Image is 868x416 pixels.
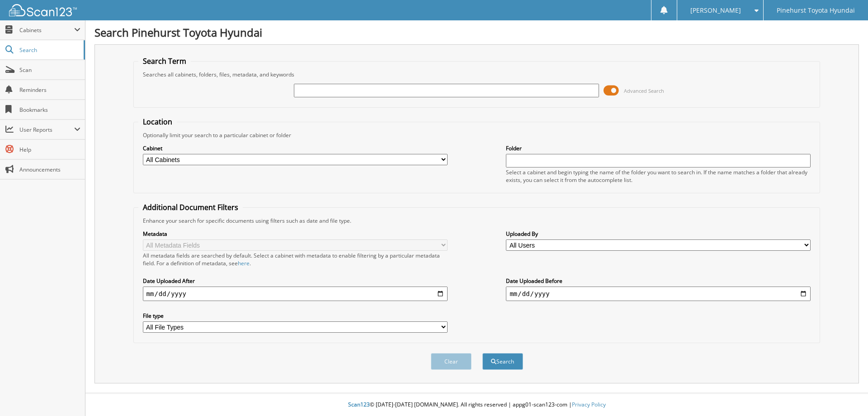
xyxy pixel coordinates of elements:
[19,126,74,134] span: User Reports
[572,401,606,408] a: Privacy Policy
[348,401,370,408] span: Scan123
[506,277,811,285] label: Date Uploaded Before
[138,71,816,78] div: Searches all cabinets, folders, files, metadata, and keywords
[19,146,80,153] span: Help
[19,86,80,94] span: Reminders
[19,166,80,173] span: Announcements
[143,287,448,301] input: start
[506,287,811,301] input: end
[143,252,448,267] div: All metadata fields are searched by default. Select a cabinet with metadata to enable filtering b...
[85,394,868,416] div: © [DATE]-[DATE] [DOMAIN_NAME]. All rights reserved | appg01-scan123-com |
[506,144,811,152] label: Folder
[19,26,74,34] span: Cabinets
[138,117,177,127] legend: Location
[138,217,816,225] div: Enhance your search for specific documents using filters such as date and file type.
[238,259,250,267] a: here
[143,312,448,320] label: File type
[482,353,523,370] button: Search
[19,106,80,114] span: Bookmarks
[431,353,472,370] button: Clear
[143,230,448,238] label: Metadata
[143,144,448,152] label: Cabinet
[138,202,243,212] legend: Additional Document Filters
[506,168,811,184] div: Select a cabinet and begin typing the name of the folder you want to search in. If the name match...
[19,66,80,74] span: Scan
[624,87,664,94] span: Advanced Search
[94,25,859,40] h1: Search Pinehurst Toyota Hyundai
[506,230,811,238] label: Uploaded By
[138,131,816,139] div: Optionally limit your search to a particular cabinet or folder
[19,46,79,54] span: Search
[690,8,741,13] span: [PERSON_NAME]
[9,4,77,16] img: scan123-logo-white.svg
[143,277,448,285] label: Date Uploaded After
[777,8,855,13] span: Pinehurst Toyota Hyundai
[138,56,191,66] legend: Search Term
